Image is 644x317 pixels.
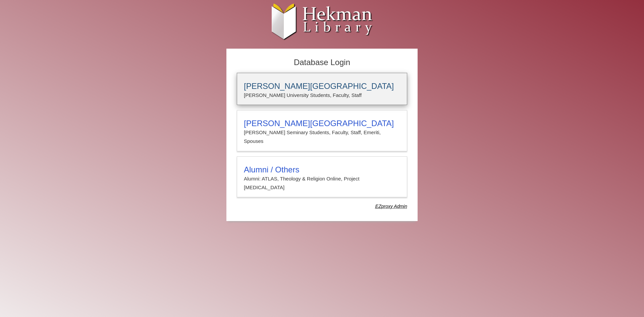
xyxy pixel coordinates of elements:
[237,73,407,105] a: [PERSON_NAME][GEOGRAPHIC_DATA][PERSON_NAME] University Students, Faculty, Staff
[244,119,400,128] h3: [PERSON_NAME][GEOGRAPHIC_DATA]
[233,56,411,69] h2: Database Login
[244,174,400,192] p: Alumni: ATLAS, Theology & Religion Online, Project [MEDICAL_DATA]
[237,110,407,151] a: [PERSON_NAME][GEOGRAPHIC_DATA][PERSON_NAME] Seminary Students, Faculty, Staff, Emeriti, Spouses
[244,128,400,146] p: [PERSON_NAME] Seminary Students, Faculty, Staff, Emeriti, Spouses
[244,91,400,100] p: [PERSON_NAME] University Students, Faculty, Staff
[244,82,400,91] h3: [PERSON_NAME][GEOGRAPHIC_DATA]
[375,204,407,209] dfn: Use Alumni login
[244,165,400,192] summary: Alumni / OthersAlumni: ATLAS, Theology & Religion Online, Project [MEDICAL_DATA]
[244,165,400,174] h3: Alumni / Others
